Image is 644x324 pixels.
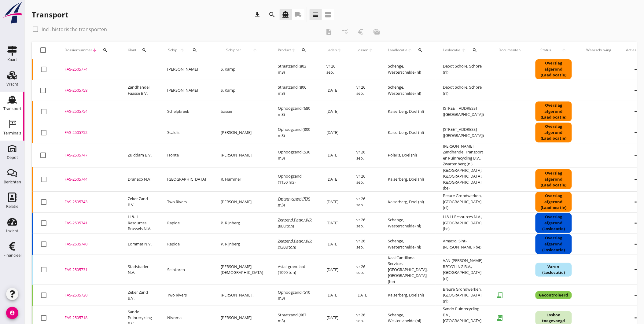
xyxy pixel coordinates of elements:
td: [DATE] [319,191,349,212]
td: [DATE] [319,143,349,167]
div: Relatie [6,204,18,208]
div: Overslag afgerond (Loslocatie) [535,213,572,233]
td: Scaldis [160,122,213,143]
span: Product [278,47,291,53]
i: receipt_long [494,289,506,301]
div: Gecontroleerd [535,291,572,299]
td: Zandhandel Faasse B.V. [120,80,160,101]
div: FAS-2505743 [64,199,113,205]
td: [PERSON_NAME] [213,143,270,167]
span: Zeezand Benor 0/2 (800 ton) [278,217,312,229]
td: vr 26 sep. [319,59,349,80]
i: search [301,48,306,53]
div: Varen (Loslocatie) [535,263,572,277]
i: arrow_upward [461,48,467,53]
div: FAS-2505752 [64,130,113,136]
td: R. Hammer [213,167,270,191]
i: search [192,48,197,53]
i: search [418,48,423,53]
td: Asfaltgranulaat (1090 ton) [270,255,319,285]
td: P. Rijnberg [213,234,270,255]
td: Breure Grondwerken, [GEOGRAPHIC_DATA] (nl) [436,285,491,306]
td: Kaiserberg, Doel (nl) [381,101,436,122]
td: Schelpkreek [160,101,213,122]
span: Zeezand Benor 0/2 (1308 ton) [278,238,312,250]
div: FAS-2505731 [64,267,113,273]
td: Two Rivers [160,285,213,306]
div: Transport [32,10,68,20]
td: Straatzand (803 m3) [270,59,319,80]
td: Seintoren [160,255,213,285]
td: [GEOGRAPHIC_DATA], [GEOGRAPHIC_DATA], [GEOGRAPHIC_DATA] (be) [436,167,491,191]
td: [PERSON_NAME] [160,59,213,80]
td: Kaiserberg, Doel (nl) [381,285,436,306]
i: arrow_upward [337,48,342,53]
div: FAS-2505720 [64,292,113,298]
td: [STREET_ADDRESS] ([GEOGRAPHIC_DATA]) [436,122,491,143]
td: vr 26 sep. [349,191,381,212]
div: Klant [128,43,153,57]
td: [DATE] [319,122,349,143]
td: [PERSON_NAME] . [213,285,270,306]
i: arrow_upward [291,48,296,53]
td: Kaai Cantillana Services - [GEOGRAPHIC_DATA], [GEOGRAPHIC_DATA] (be) [381,255,436,285]
td: Schenge, Westerschelde (nl) [381,80,436,101]
td: [PERSON_NAME][DEMOGRAPHIC_DATA] [213,255,270,285]
div: Overslag afgerond (Laadlocatie) [535,169,572,189]
td: Kaiserberg, Doel (nl) [381,167,436,191]
div: Kaart [7,58,17,62]
td: vr 26 sep. [349,143,381,167]
td: Ophoogzand (800 m3) [270,122,319,143]
span: Ophoogzand (510 m3) [278,289,310,301]
td: [PERSON_NAME] [160,80,213,101]
td: bassie [213,101,270,122]
div: FAS-2505744 [64,176,113,182]
td: [PERSON_NAME] [213,122,270,143]
i: search [269,11,276,18]
td: Zeker Zand B.V. [120,285,160,306]
td: Polaris, Doel (nl) [381,143,436,167]
i: local_shipping [295,11,302,18]
div: Vracht [6,82,18,86]
td: Depot Schore, Schore (nl) [436,59,491,80]
td: Schenge, Westerschelde (nl) [381,59,436,80]
td: Zeker Zand B.V. [120,191,160,212]
i: directions_boat [282,11,289,18]
div: FAS-2505741 [64,220,113,226]
td: [DATE] [319,101,349,122]
div: FAS-2505774 [64,66,113,72]
span: Schipper [221,47,247,53]
td: Amacro, Sint-[PERSON_NAME] (be) [436,234,491,255]
div: Transport [3,107,21,111]
div: Financieel [3,253,21,257]
td: H & H Resources N.V., [GEOGRAPHIC_DATA] (be) [436,212,491,234]
td: Breure Grondwerken, [GEOGRAPHIC_DATA] (nl) [436,191,491,212]
div: Overslag afgerond (Laadlocatie) [535,59,572,79]
i: search [103,48,108,53]
div: Overslag afgerond (Laadlocatie) [535,192,572,212]
div: Berichten [4,180,21,184]
i: arrow_upward [178,48,186,53]
td: S. Kamp [213,59,270,80]
td: vr 26 sep. [349,212,381,234]
td: vr 26 sep. [349,80,381,101]
img: logo-small.a267ee39.svg [1,2,23,24]
td: Kaiserberg, Doel (nl) [381,191,436,212]
td: Ophoogzand (680 m3) [270,101,319,122]
div: FAS-2505754 [64,109,113,115]
i: download [254,11,261,18]
span: Ophoogzand (539 m3) [278,196,310,208]
td: [DATE] [319,234,349,255]
td: Ophoogzand (1150 m3) [270,167,319,191]
i: arrow_upward [368,48,373,53]
div: FAS-2505740 [64,241,113,247]
i: view_headline [312,11,319,18]
span: Schip [167,47,178,53]
td: [PERSON_NAME] Zandhandel Transport en Puinrecycling B.V., Zwartenberg (nl) [436,143,491,167]
td: Zuiddam B.V. [120,143,160,167]
td: Lommat N.V. [120,234,160,255]
i: arrow_downward [92,48,97,53]
td: Dranaco N.V. [120,167,160,191]
td: [DATE] [319,80,349,101]
div: Overslag afgerond (Loslocatie) [535,234,572,254]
